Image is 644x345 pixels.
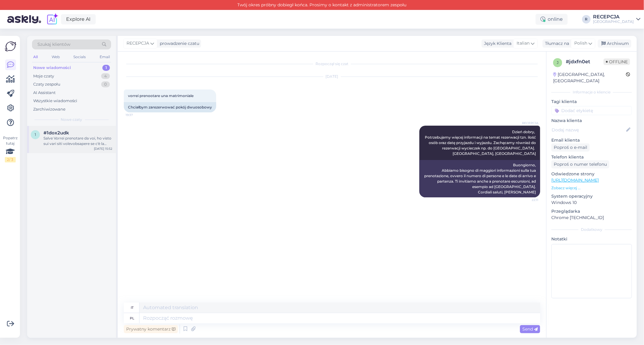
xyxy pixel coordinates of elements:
p: Email klienta [551,137,632,143]
p: Przeglądarka [551,208,632,215]
div: Archiwum [598,39,631,48]
p: Tagi klienta [551,99,632,105]
div: Prywatny komentarz [124,325,178,333]
p: Notatki [551,236,632,242]
p: Nazwa klienta [551,118,632,124]
span: j [557,60,559,65]
div: Tłumacz na [543,40,569,47]
span: vorrei prenootare una matrimoniale [128,93,194,98]
div: Chciałbym zarezerwować pokój dwuosobowy [124,102,216,112]
span: 1 [35,132,36,137]
div: Socials [72,53,87,61]
span: RECEPCJA [516,121,538,125]
div: R [582,15,591,24]
div: Rozpoczął się czat [124,61,540,67]
div: All [32,53,39,61]
input: Dodać etykietę [551,106,632,115]
span: Italian [517,40,530,47]
span: #1dox2udk [43,130,69,136]
div: Dodatkowy [551,227,632,232]
div: [GEOGRAPHIC_DATA], [GEOGRAPHIC_DATA] [553,71,626,84]
p: Windows 10 [551,199,632,206]
div: Zarchiwizowane [33,106,66,112]
div: Web [50,53,61,61]
a: [URL][DOMAIN_NAME] [551,177,599,183]
div: Czaty zespołu [33,81,60,87]
div: 0 [101,81,110,87]
div: Język Klienta [482,40,511,47]
span: RECEPCJA [127,40,149,47]
div: Moje czaty [33,73,54,79]
span: Nowe czaty [61,117,82,122]
p: Zobacz więcej ... [551,185,632,191]
img: Askly Logo [5,41,16,52]
span: 22:11 [516,198,538,202]
div: # jdxfn0et [566,58,604,65]
span: 19:37 [126,113,148,117]
p: Telefon klienta [551,154,632,160]
span: Offline [604,58,630,65]
div: prowadzenie czatu [157,40,199,47]
a: RECEPCJA[GEOGRAPHIC_DATA] [593,14,640,24]
div: Wszystkie wiadomości [33,98,77,104]
div: AI Assistant [33,90,56,96]
span: Szukaj klientów [37,41,70,48]
p: Chrome [TECHNICAL_ID] [551,215,632,221]
p: Odwiedzone strony [551,171,632,177]
div: RECEPCJA [593,14,634,19]
span: Dzień dobry, Potrzebujemy więcej informacji na temat rezerwacji tzn. ilość osób oraz datę przyjaz... [425,130,537,156]
div: online [536,14,568,25]
p: System operacyjny [551,193,632,199]
a: Explore AI [61,14,96,24]
div: Popatrz tutaj [5,135,16,162]
div: it [131,303,133,313]
input: Dodaj nazwę [552,127,625,133]
div: 1 [102,65,110,71]
span: Polish [574,40,587,47]
div: [GEOGRAPHIC_DATA] [593,19,634,24]
div: Nowe wiadomości [33,65,71,71]
div: Poproś o e-mail [551,143,590,152]
div: Salve Vorrei prenotare da voi, ho visto sui vari siti volevobsapere se c'è la Possibilita tramite... [43,136,112,146]
div: Email [98,53,111,61]
span: Send [522,326,538,332]
div: pl [130,313,134,323]
img: explore-ai [46,13,59,26]
div: Poproś o numer telefonu [551,160,609,168]
div: Buongiorno, Abbiamo bisogno di maggiori informazioni sulla tua prenotazione, ovvero il numero di ... [419,160,540,197]
div: 2 / 3 [5,157,16,162]
div: [DATE] [124,74,540,79]
div: [DATE] 15:52 [94,146,112,151]
div: Informacje o kliencie [551,89,632,95]
div: 4 [101,73,110,79]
